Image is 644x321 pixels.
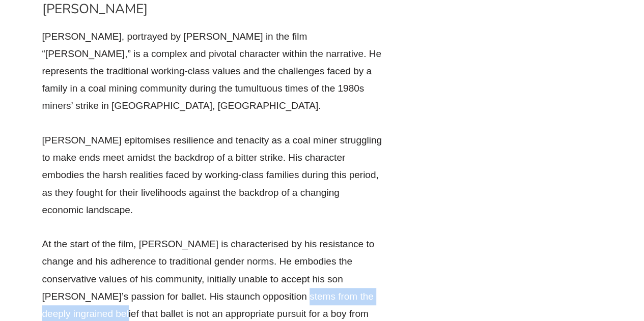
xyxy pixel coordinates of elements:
iframe: Chat Widget [474,206,644,321]
p: [PERSON_NAME], portrayed by [PERSON_NAME] in the film “[PERSON_NAME],” is a complex and pivotal c... [42,28,383,115]
p: [PERSON_NAME] epitomises resilience and tenacity as a coal miner struggling to make ends meet ami... [42,132,383,219]
h3: [PERSON_NAME] [42,1,383,18]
